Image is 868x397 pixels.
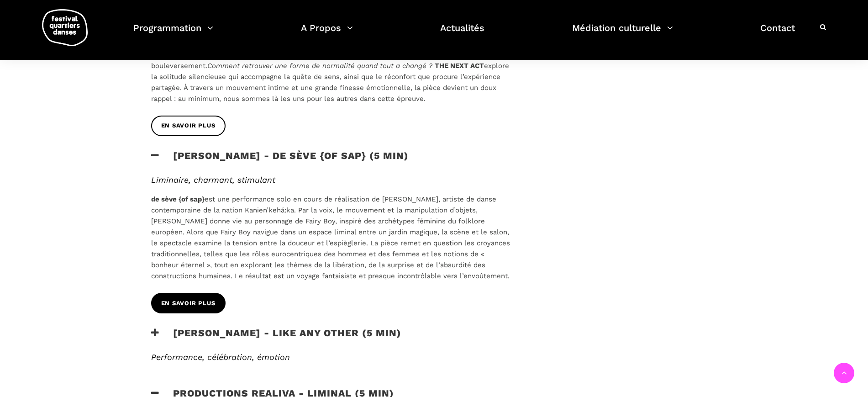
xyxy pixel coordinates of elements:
[42,9,88,46] img: logo-fqd-med
[760,20,795,47] a: Contact
[161,121,216,131] span: EN SAVOIR PLUS
[133,20,213,47] a: Programmation
[151,195,205,203] strong: de sève {of sap}
[435,62,484,70] strong: THE NEXT ACT
[151,175,275,185] em: Liminaire, charmant, stimulant
[151,293,226,313] a: EN SAVOIR PLUS
[301,20,353,47] a: A Propos
[151,195,510,280] span: est une performance solo en cours de réalisation de [PERSON_NAME], artiste de danse contemporaine...
[207,62,432,70] em: Comment retrouver une forme de normalité quand tout a changé ?
[151,327,401,350] h3: [PERSON_NAME] - Like any other (5 min)
[151,38,511,104] p: Originaire du nord de l’Alberta et basé à [GEOGRAPHIC_DATA], le chorégraphe et interprète [PERSON...
[440,20,484,47] a: Actualités
[151,352,290,362] em: Performance, célébration, émotion
[151,116,226,136] a: EN SAVOIR PLUS
[161,299,216,308] span: EN SAVOIR PLUS
[151,150,409,173] h3: [PERSON_NAME] - de sève {of sap} (5 min)
[572,20,673,47] a: Médiation culturelle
